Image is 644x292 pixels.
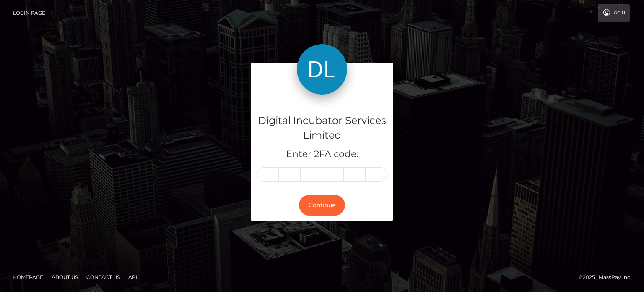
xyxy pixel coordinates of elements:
a: Homepage [9,271,47,284]
a: Login [598,4,630,22]
a: API [125,271,141,284]
h4: Digital Incubator Services Limited [257,113,387,143]
button: Continue [299,195,345,216]
h5: Enter 2FA code: [257,148,387,161]
a: About Us [48,271,81,284]
div: © 2025 , MassPay Inc. [579,273,638,282]
img: Digital Incubator Services Limited [297,44,347,95]
a: Login Page [13,4,45,22]
a: Contact Us [83,271,123,284]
